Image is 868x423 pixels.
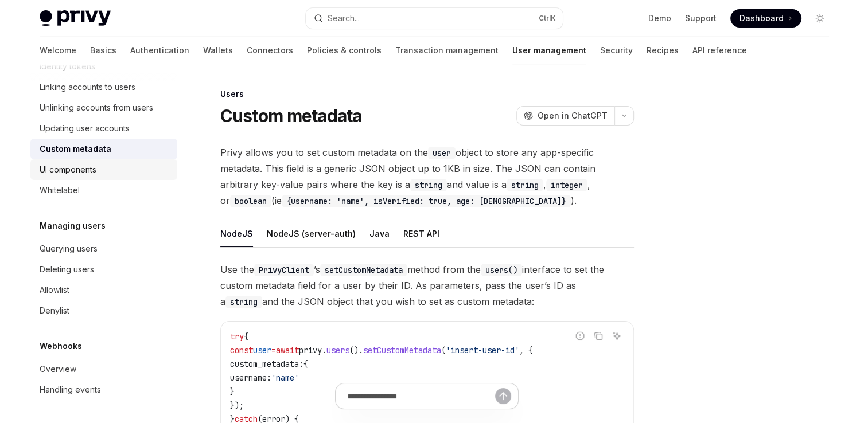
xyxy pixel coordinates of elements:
[254,264,314,276] code: PrivyClient
[495,388,511,404] button: Send message
[692,37,747,64] a: API reference
[130,37,189,64] a: Authentication
[271,345,276,355] span: =
[40,142,111,156] div: Custom metadata
[811,9,829,28] button: Toggle dark mode
[40,163,96,177] div: UI components
[441,345,446,355] span: (
[40,10,111,26] img: light logo
[220,88,634,100] div: Users
[647,37,679,64] a: Recipes
[40,219,106,233] h5: Managing users
[230,195,271,207] code: boolean
[507,179,543,191] code: string
[230,373,271,383] span: username:
[307,37,382,64] a: Policies & controls
[247,37,293,64] a: Connectors
[648,13,671,24] a: Demo
[685,13,717,24] a: Support
[90,37,116,64] a: Basics
[30,300,177,321] a: Denylist
[40,339,82,353] h5: Webhooks
[30,180,177,201] a: Whitelabel
[230,345,253,355] span: const
[30,159,177,180] a: UI components
[225,296,262,308] code: string
[244,331,248,342] span: {
[40,183,80,197] div: Whitelabel
[267,220,356,247] button: NodeJS (server-auth)
[328,11,360,25] div: Search...
[369,220,390,247] button: Java
[40,80,135,94] div: Linking accounts to users
[40,101,153,115] div: Unlinking accounts from users
[519,345,533,355] span: , {
[403,220,439,247] button: REST API
[299,345,322,355] span: privy
[303,359,308,369] span: {
[40,122,130,135] div: Updating user accounts
[220,144,634,209] span: Privy allows you to set custom metadata on the object to store any app-specific metadata. This fi...
[276,345,299,355] span: await
[271,373,299,383] span: 'name'
[30,77,177,97] a: Linking accounts to users
[546,179,587,191] code: integer
[730,9,801,28] a: Dashboard
[320,264,407,276] code: setCustomMetadata
[40,362,76,376] div: Overview
[30,139,177,159] a: Custom metadata
[40,37,76,64] a: Welcome
[30,379,177,400] a: Handling events
[203,37,233,64] a: Wallets
[40,242,98,256] div: Querying users
[600,37,633,64] a: Security
[30,359,177,379] a: Overview
[410,179,447,191] code: string
[30,118,177,139] a: Updating user accounts
[282,195,571,207] code: {username: 'name', isVerified: true, age: [DEMOGRAPHIC_DATA]}
[481,264,522,276] code: users()
[516,106,614,126] button: Open in ChatGPT
[220,261,634,310] span: Use the ’s method from the interface to set the custom metadata field for a user by their ID. As ...
[230,331,244,342] span: try
[30,280,177,300] a: Allowlist
[347,383,495,409] input: Ask a question...
[40,304,69,318] div: Denylist
[220,105,362,126] h1: Custom metadata
[230,359,303,369] span: custom_metadata:
[30,259,177,280] a: Deleting users
[446,345,519,355] span: 'insert-user-id'
[538,110,608,122] span: Open in ChatGPT
[609,328,624,343] button: Ask AI
[30,238,177,259] a: Querying users
[253,345,271,355] span: user
[349,345,363,355] span: ().
[395,37,499,64] a: Transaction management
[428,147,456,159] code: user
[40,383,101,397] div: Handling events
[739,13,784,24] span: Dashboard
[512,37,586,64] a: User management
[40,263,94,276] div: Deleting users
[539,14,556,23] span: Ctrl K
[40,283,69,297] div: Allowlist
[363,345,441,355] span: setCustomMetadata
[30,97,177,118] a: Unlinking accounts from users
[591,328,606,343] button: Copy the contents from the code block
[220,220,253,247] button: NodeJS
[322,345,326,355] span: .
[326,345,349,355] span: users
[573,328,587,343] button: Report incorrect code
[306,8,563,29] button: Open search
